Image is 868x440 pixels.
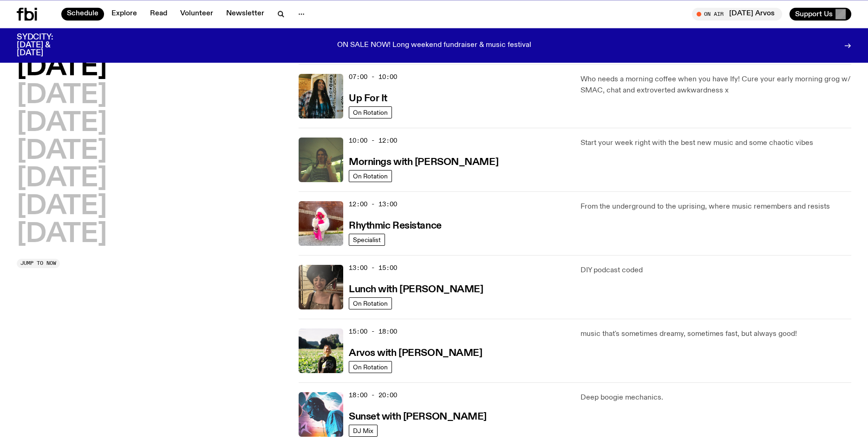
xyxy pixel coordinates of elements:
p: ON SALE NOW! Long weekend fundraiser & music festival [337,41,531,50]
span: DJ Mix [353,427,373,434]
button: [DATE] [17,55,107,81]
h3: Mornings with [PERSON_NAME] [349,158,498,167]
span: 15:00 - 18:00 [349,327,397,336]
span: On Rotation [353,300,388,307]
button: Jump to now [17,259,60,268]
img: Bri is smiling and wearing a black t-shirt. She is standing in front of a lush, green field. Ther... [299,328,343,373]
a: Specialist [349,234,385,246]
button: Support Us [790,7,851,20]
img: Jim Kretschmer in a really cute outfit with cute braids, standing on a train holding up a peace s... [299,138,343,182]
a: Rhythmic Resistance [349,219,442,231]
span: On Rotation [353,109,388,116]
a: Read [144,7,173,20]
a: Sunset with [PERSON_NAME] [349,410,487,422]
img: Simon Caldwell stands side on, looking downwards. He has headphones on. Behind him is a brightly ... [299,392,343,437]
a: DJ Mix [349,425,378,437]
p: Who needs a morning coffee when you have Ify! Cure your early morning grog w/ SMAC, chat and extr... [581,74,851,96]
span: 10:00 - 12:00 [349,136,397,145]
p: From the underground to the uprising, where music remembers and resists [581,201,851,212]
p: Start your week right with the best new music and some chaotic vibes [581,138,851,149]
a: On Rotation [349,170,392,182]
h3: Rhythmic Resistance [349,221,442,231]
span: Support Us [795,10,833,18]
h3: Lunch with [PERSON_NAME] [349,285,483,295]
p: DIY podcast coded [581,265,851,276]
a: Explore [106,7,143,20]
span: 12:00 - 13:00 [349,200,397,209]
button: [DATE] [17,83,107,109]
p: music that's sometimes dreamy, sometimes fast, but always good! [581,328,851,340]
h3: Up For It [349,94,387,104]
a: On Rotation [349,297,392,309]
img: Attu crouches on gravel in front of a brown wall. They are wearing a white fur coat with a hood, ... [299,201,343,246]
span: 13:00 - 15:00 [349,263,397,272]
a: Up For It [349,92,387,104]
a: On Rotation [349,106,392,118]
a: Volunteer [175,7,219,20]
button: [DATE] [17,222,107,248]
a: Lunch with [PERSON_NAME] [349,283,483,295]
button: [DATE] [17,194,107,220]
h3: Arvos with [PERSON_NAME] [349,348,482,358]
span: Specialist [353,236,381,243]
a: Arvos with [PERSON_NAME] [349,347,482,358]
span: 07:00 - 10:00 [349,72,397,81]
p: Deep boogie mechanics. [581,392,851,403]
button: On Air[DATE] Arvos [692,7,782,20]
a: Newsletter [221,7,270,20]
button: [DATE] [17,138,107,164]
span: 18:00 - 20:00 [349,391,397,400]
a: On Rotation [349,361,392,373]
img: Ify - a Brown Skin girl with black braided twists, looking up to the side with her tongue stickin... [299,74,343,118]
span: On Rotation [353,172,388,179]
a: Schedule [61,7,104,20]
a: Mornings with [PERSON_NAME] [349,156,498,167]
h3: Sunset with [PERSON_NAME] [349,412,487,422]
span: On Rotation [353,363,388,370]
button: [DATE] [17,166,107,192]
button: [DATE] [17,111,107,137]
span: Jump to now [20,261,56,266]
h3: SYDCITY: [DATE] & [DATE] [17,33,76,57]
